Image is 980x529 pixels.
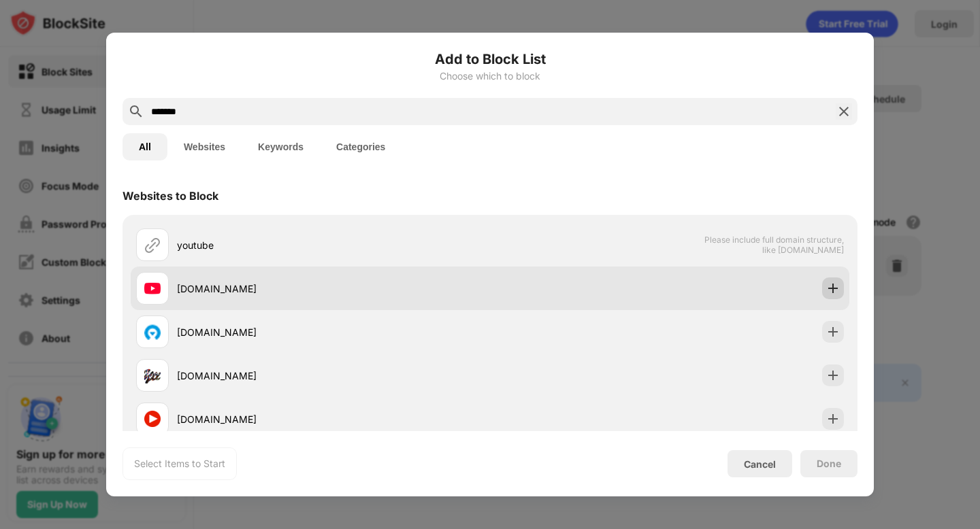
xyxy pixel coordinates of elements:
[817,458,841,469] div: Done
[144,411,161,427] img: favicons
[128,103,144,120] img: search.svg
[744,458,776,470] div: Cancel
[704,235,844,255] span: Please include full domain structure, like [DOMAIN_NAME]
[134,457,225,471] div: Select Items to Start
[122,49,857,69] h6: Add to Block List
[167,133,242,160] button: Websites
[122,133,167,160] button: All
[177,325,490,339] div: [DOMAIN_NAME]
[144,324,161,340] img: favicons
[836,103,852,120] img: search-close
[177,412,490,426] div: [DOMAIN_NAME]
[242,133,320,160] button: Keywords
[177,369,490,383] div: [DOMAIN_NAME]
[122,71,857,82] div: Choose which to block
[177,281,490,296] div: [DOMAIN_NAME]
[177,238,490,252] div: youtube
[122,189,218,203] div: Websites to Block
[144,280,161,296] img: favicons
[144,237,161,253] img: url.svg
[144,367,161,383] img: favicons
[320,133,402,160] button: Categories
